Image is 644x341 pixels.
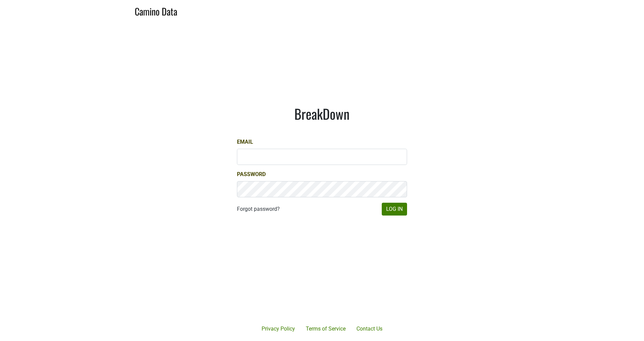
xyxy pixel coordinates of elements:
[382,203,407,216] button: Log In
[237,106,407,122] h1: BreakDown
[237,205,280,213] a: Forgot password?
[300,322,351,336] a: Terms of Service
[237,170,266,178] label: Password
[135,3,177,19] a: Camino Data
[237,138,253,146] label: Email
[256,322,300,336] a: Privacy Policy
[351,322,388,336] a: Contact Us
